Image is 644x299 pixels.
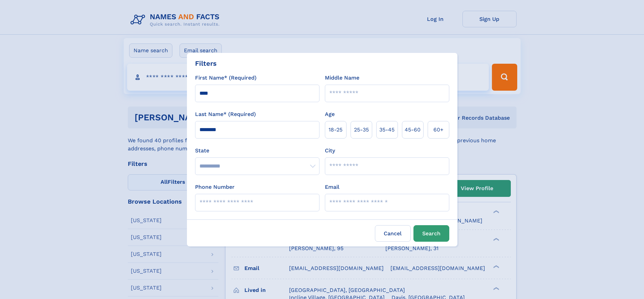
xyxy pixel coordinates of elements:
label: Email [325,183,339,191]
button: Search [413,225,449,242]
label: City [325,147,335,155]
span: 60+ [433,126,444,134]
label: Phone Number [195,183,235,191]
label: Middle Name [325,74,359,82]
label: Last Name* (Required) [195,110,256,118]
span: 35‑45 [379,126,395,134]
span: 25‑35 [354,126,369,134]
span: 18‑25 [329,126,342,134]
div: Filters [195,58,217,68]
label: Cancel [375,225,411,242]
label: State [195,147,319,155]
span: 45‑60 [405,126,421,134]
label: First Name* (Required) [195,74,257,82]
label: Age [325,110,335,118]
